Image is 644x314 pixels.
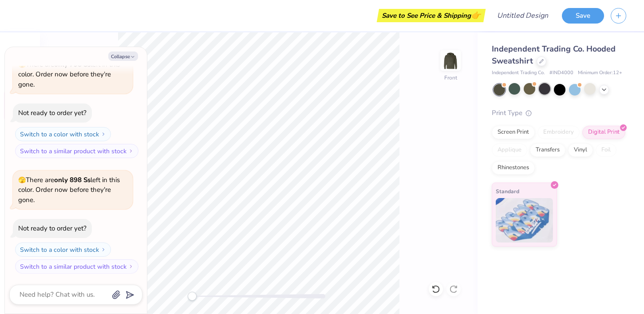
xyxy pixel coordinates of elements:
[128,148,134,154] img: Switch to a similar product with stock
[18,224,87,233] div: Not ready to order yet?
[15,259,138,274] button: Switch to a similar product with stock
[549,69,573,77] span: # IND4000
[490,7,555,24] input: Untitled Design
[18,60,120,89] span: There are left in this color. Order now before they're gone.
[492,69,545,77] span: Independent Trading Co.
[379,9,483,22] div: Save to See Price & Shipping
[496,198,553,242] img: Standard
[15,144,138,158] button: Switch to a similar product with stock
[18,108,87,117] div: Not ready to order yet?
[471,10,481,20] span: 👉
[492,126,535,139] div: Screen Print
[15,242,111,257] button: Switch to a color with stock
[530,143,565,157] div: Transfers
[101,247,106,252] img: Switch to a color with stock
[492,108,626,118] div: Print Type
[101,131,106,137] img: Switch to a color with stock
[54,175,91,184] strong: only 898 Ss
[582,126,625,139] div: Digital Print
[568,143,593,157] div: Vinyl
[108,52,138,61] button: Collapse
[188,292,197,301] div: Accessibility label
[15,127,111,141] button: Switch to a color with stock
[492,161,535,175] div: Rhinestones
[18,176,26,184] span: 🫣
[18,60,26,69] span: 🫣
[128,264,134,269] img: Switch to a similar product with stock
[596,143,616,157] div: Foil
[442,52,459,69] img: Front
[18,175,120,204] span: There are left in this color. Order now before they're gone.
[492,44,616,66] span: Independent Trading Co. Hooded Sweatshirt
[562,8,604,24] button: Save
[444,74,457,82] div: Front
[537,126,580,139] div: Embroidery
[578,69,622,77] span: Minimum Order: 12 +
[496,187,519,196] span: Standard
[54,60,91,69] strong: only 798 Ss
[492,143,527,157] div: Applique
